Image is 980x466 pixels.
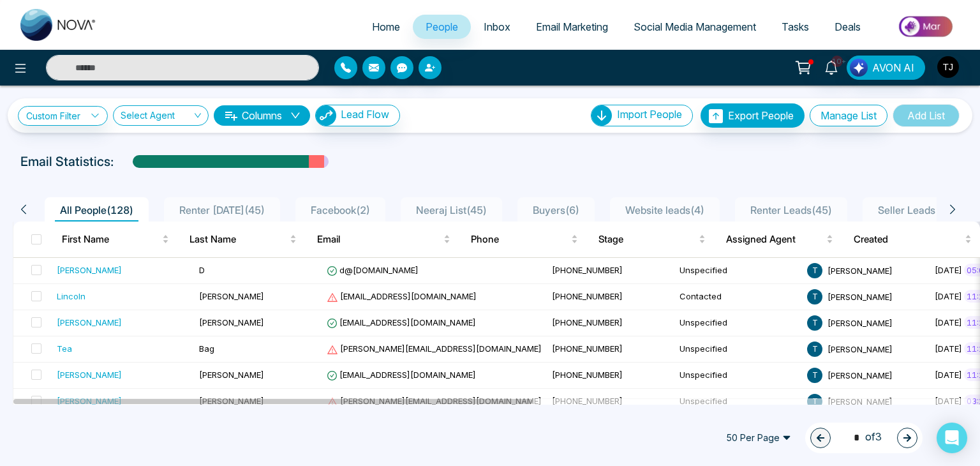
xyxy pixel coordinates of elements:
span: [DATE] [935,291,962,301]
th: Stage [588,222,716,257]
span: T [807,263,822,278]
span: Phone [471,232,568,247]
span: 10+ [831,56,843,67]
span: [DATE] [935,396,962,406]
span: [PHONE_NUMBER] [552,291,623,301]
span: T [807,289,822,304]
p: Email Statistics: [20,152,114,171]
div: [PERSON_NAME] [57,368,122,381]
td: Contacted [674,284,802,310]
span: [PERSON_NAME] [828,291,893,301]
span: Email [317,232,441,247]
span: [PERSON_NAME] [199,396,264,406]
span: down [290,110,301,121]
span: [PHONE_NUMBER] [552,396,623,406]
span: Social Media Management [634,20,756,33]
span: Bag [199,343,214,354]
span: Stage [598,232,696,247]
img: Lead Flow [850,59,868,77]
a: Email Marketing [523,15,621,39]
span: First Name [62,232,160,247]
span: [PERSON_NAME] [199,317,264,327]
span: Home [372,20,400,33]
td: Unspecified [674,363,802,389]
span: Inbox [484,20,510,33]
span: d@[DOMAIN_NAME] [327,265,419,275]
div: Open Intercom Messenger [937,423,967,453]
span: Export People [728,109,794,122]
span: T [807,315,822,331]
span: [PERSON_NAME][EMAIL_ADDRESS][DOMAIN_NAME] [327,343,542,354]
span: Deals [835,20,861,33]
span: [PERSON_NAME] [828,370,893,380]
td: Unspecified [674,258,802,284]
span: T [807,368,822,383]
a: Tasks [769,15,822,39]
img: Market-place.gif [880,12,972,41]
div: Tea [57,342,72,355]
span: 50 Per Page [717,428,800,448]
span: of 3 [846,429,882,446]
img: Lead Flow [316,105,336,126]
span: [PERSON_NAME] [828,317,893,327]
th: First Name [52,222,179,257]
button: AVON AI [847,56,925,80]
th: Email [307,222,461,257]
div: Lincoln [57,290,85,303]
span: Facebook ( 2 ) [306,204,375,216]
a: People [413,15,471,39]
td: Unspecified [674,310,802,336]
a: Social Media Management [621,15,769,39]
span: Tasks [782,20,809,33]
button: Columnsdown [214,105,310,126]
div: [PERSON_NAME] [57,395,122,407]
span: Import People [617,108,682,121]
a: Lead FlowLead Flow [310,105,400,126]
span: [PERSON_NAME] [199,291,264,301]
span: Buyers ( 6 ) [528,204,584,216]
span: D [199,265,205,275]
span: All People ( 128 ) [55,204,138,216]
th: Last Name [179,222,307,257]
a: 10+ [816,56,847,78]
span: AVON AI [872,60,914,75]
span: [PHONE_NUMBER] [552,370,623,380]
span: [DATE] [935,317,962,327]
img: User Avatar [937,56,959,78]
a: Home [359,15,413,39]
span: [EMAIL_ADDRESS][DOMAIN_NAME] [327,291,477,301]
span: Assigned Agent [726,232,824,247]
span: Last Name [189,232,287,247]
span: [PERSON_NAME] [199,370,264,380]
span: [PERSON_NAME] [828,265,893,275]
span: Renter [DATE] ( 45 ) [174,204,270,216]
button: Lead Flow [315,105,400,126]
span: [DATE] [935,343,962,354]
span: [DATE] [935,370,962,380]
td: Unspecified [674,336,802,363]
span: [PERSON_NAME][EMAIL_ADDRESS][DOMAIN_NAME] [327,396,542,406]
span: Seller Leads ( 0 ) [873,204,954,216]
span: Website leads ( 4 ) [620,204,709,216]
span: [EMAIL_ADDRESS][DOMAIN_NAME] [327,317,476,327]
span: [PHONE_NUMBER] [552,265,623,275]
span: [PERSON_NAME] [828,343,893,354]
div: [PERSON_NAME] [57,316,122,329]
span: Renter Leads ( 45 ) [745,204,837,216]
a: Deals [822,15,873,39]
span: People [426,20,458,33]
a: Inbox [471,15,523,39]
span: [PHONE_NUMBER] [552,343,623,354]
a: Custom Filter [18,106,108,126]
span: [DATE] [935,265,962,275]
span: T [807,342,822,357]
button: Export People [701,103,805,128]
span: [EMAIL_ADDRESS][DOMAIN_NAME] [327,370,476,380]
span: Created [854,232,962,247]
span: Email Marketing [536,20,608,33]
th: Phone [461,222,588,257]
span: [PHONE_NUMBER] [552,317,623,327]
span: Neeraj List ( 45 ) [411,204,492,216]
button: Manage List [810,105,887,126]
img: Nova CRM Logo [20,9,97,41]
